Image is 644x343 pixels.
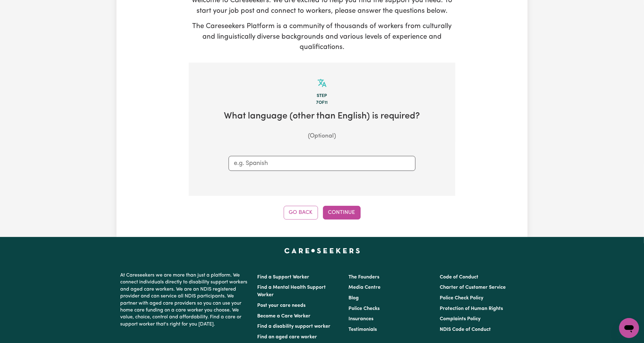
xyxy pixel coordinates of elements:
[257,275,309,280] a: Find a Support Worker
[440,327,491,332] a: NDIS Code of Conduct
[120,269,250,330] p: At Careseekers we are more than just a platform. We connect individuals directly to disability su...
[440,306,503,311] a: Protection of Human Rights
[348,306,380,311] a: Police Checks
[323,206,361,220] button: Continue
[619,318,639,338] iframe: Button to launch messaging window, conversation in progress
[199,93,445,99] div: Step
[257,335,317,340] a: Find an aged care worker
[199,111,445,122] h2: What language (other than English) is required?
[257,285,326,297] a: Find a Mental Health Support Worker
[199,99,445,106] div: 7 of 11
[257,303,305,308] a: Post your care needs
[284,248,360,253] a: Careseekers home page
[348,296,359,301] a: Blog
[348,285,381,290] a: Media Centre
[234,159,410,168] input: e.g. Spanish
[440,285,506,290] a: Charter of Customer Service
[348,316,373,321] a: Insurances
[348,327,377,332] a: Testimonials
[284,206,318,220] button: Go Back
[189,21,455,53] p: The Careseekers Platform is a community of thousands of workers from culturally and linguisticall...
[440,296,484,301] a: Police Check Policy
[199,132,445,141] p: (Optional)
[348,275,379,280] a: The Founders
[257,324,330,329] a: Find a disability support worker
[257,314,310,319] a: Become a Care Worker
[440,275,479,280] a: Code of Conduct
[440,316,481,321] a: Complaints Policy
